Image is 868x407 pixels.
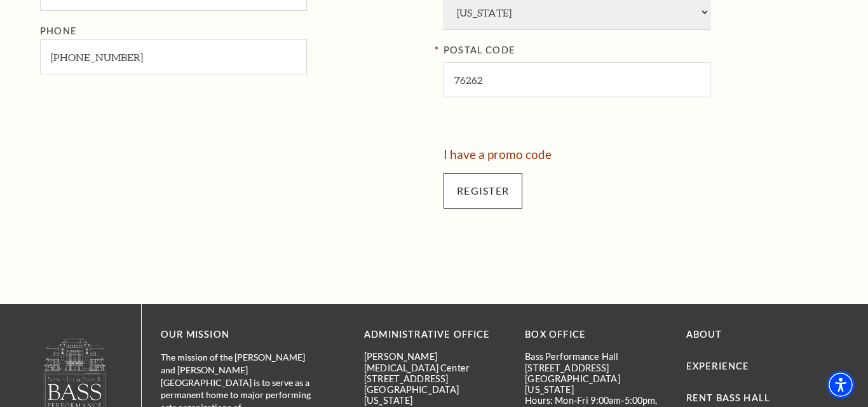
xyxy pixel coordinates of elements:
p: Administrative Office [364,327,506,343]
div: Accessibility Menu [827,371,855,399]
a: Rent Bass Hall [686,392,770,403]
p: [STREET_ADDRESS] [364,373,506,384]
p: BOX OFFICE [525,327,667,343]
p: [GEOGRAPHIC_DATA][US_STATE] [364,384,506,406]
label: POSTAL CODE [444,43,828,59]
p: [STREET_ADDRESS] [525,362,667,373]
a: Experience [686,361,750,371]
a: I have a promo code [444,147,552,162]
input: Submit button [444,173,522,209]
p: [GEOGRAPHIC_DATA][US_STATE] [525,373,667,396]
p: OUR MISSION [161,327,320,343]
label: Phone [40,25,77,36]
p: Bass Performance Hall [525,351,667,362]
input: POSTAL CODE [444,62,710,97]
a: About [686,329,722,340]
p: [PERSON_NAME][MEDICAL_DATA] Center [364,351,506,373]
